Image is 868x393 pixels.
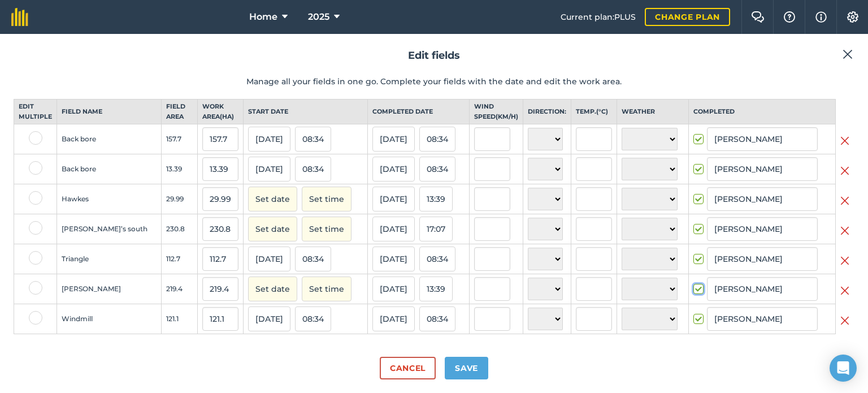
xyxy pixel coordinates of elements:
[469,100,523,124] th: Wind speed ( km/h )
[14,100,57,124] th: Edit multiple
[248,247,290,271] button: [DATE]
[57,100,162,124] th: Field name
[840,284,849,297] img: svg+xml;base64,PHN2ZyB4bWxucz0iaHR0cDovL3d3dy53My5vcmcvMjAwMC9zdmciIHdpZHRoPSIyMiIgaGVpZ2h0PSIzMC...
[11,8,28,26] img: fieldmargin Logo
[14,47,854,64] h2: Edit fields
[815,10,827,24] img: svg+xml;base64,PHN2ZyB4bWxucz0iaHR0cDovL3d3dy53My5vcmcvMjAwMC9zdmciIHdpZHRoPSIxNyIgaGVpZ2h0PSIxNy...
[783,11,796,23] img: A question mark icon
[14,75,854,88] p: Manage all your fields in one go. Complete your fields with the date and edit the work area.
[248,157,290,182] button: [DATE]
[162,100,198,124] th: Field Area
[419,247,455,271] button: 08:34
[57,214,162,244] td: [PERSON_NAME]’s south
[645,8,730,26] a: Change plan
[295,127,331,152] button: 08:34
[198,100,244,124] th: Work area ( Ha )
[840,224,849,237] img: svg+xml;base64,PHN2ZyB4bWxucz0iaHR0cDovL3d3dy53My5vcmcvMjAwMC9zdmciIHdpZHRoPSIyMiIgaGVpZ2h0PSIzMC...
[57,184,162,214] td: Hawkes
[372,306,415,331] button: [DATE]
[162,154,198,184] td: 13.39
[57,304,162,334] td: Windmill
[249,10,277,24] span: Home
[57,274,162,304] td: [PERSON_NAME]
[295,157,331,182] button: 08:34
[295,247,331,271] button: 08:34
[248,277,297,301] button: Set date
[840,134,849,148] img: svg+xml;base64,PHN2ZyB4bWxucz0iaHR0cDovL3d3dy53My5vcmcvMjAwMC9zdmciIHdpZHRoPSIyMiIgaGVpZ2h0PSIzMC...
[372,277,415,301] button: [DATE]
[162,124,198,154] td: 157.7
[248,217,297,241] button: Set date
[840,194,849,208] img: svg+xml;base64,PHN2ZyB4bWxucz0iaHR0cDovL3d3dy53My5vcmcvMjAwMC9zdmciIHdpZHRoPSIyMiIgaGVpZ2h0PSIzMC...
[372,247,415,271] button: [DATE]
[57,124,162,154] td: Back bore
[248,306,290,331] button: [DATE]
[688,100,835,124] th: Completed
[308,10,329,24] span: 2025
[248,127,290,152] button: [DATE]
[57,154,162,184] td: Back bore
[523,100,571,124] th: Direction:
[751,11,765,23] img: Two speech bubbles overlapping with the left bubble in the forefront
[162,304,198,334] td: 121.1
[830,355,857,382] div: Open Intercom Messenger
[840,314,849,327] img: svg+xml;base64,PHN2ZyB4bWxucz0iaHR0cDovL3d3dy53My5vcmcvMjAwMC9zdmciIHdpZHRoPSIyMiIgaGVpZ2h0PSIzMC...
[380,357,436,379] button: Cancel
[367,100,469,124] th: Completed date
[248,187,297,211] button: Set date
[302,187,351,211] button: Set time
[302,277,351,301] button: Set time
[419,187,453,211] button: 13:39
[419,277,453,301] button: 13:39
[372,127,415,152] button: [DATE]
[244,100,367,124] th: Start date
[372,157,415,182] button: [DATE]
[561,11,636,23] span: Current plan : PLUS
[162,184,198,214] td: 29.99
[162,214,198,244] td: 230.8
[445,357,488,379] button: Save
[840,254,849,267] img: svg+xml;base64,PHN2ZyB4bWxucz0iaHR0cDovL3d3dy53My5vcmcvMjAwMC9zdmciIHdpZHRoPSIyMiIgaGVpZ2h0PSIzMC...
[843,47,853,61] img: svg+xml;base64,PHN2ZyB4bWxucz0iaHR0cDovL3d3dy53My5vcmcvMjAwMC9zdmciIHdpZHRoPSIyMiIgaGVpZ2h0PSIzMC...
[840,164,849,178] img: svg+xml;base64,PHN2ZyB4bWxucz0iaHR0cDovL3d3dy53My5vcmcvMjAwMC9zdmciIHdpZHRoPSIyMiIgaGVpZ2h0PSIzMC...
[617,100,688,124] th: Weather
[295,306,331,331] button: 08:34
[419,157,455,182] button: 08:34
[372,187,415,211] button: [DATE]
[57,244,162,274] td: Triangle
[372,217,415,241] button: [DATE]
[162,274,198,304] td: 219.4
[419,217,453,241] button: 17:07
[571,100,617,124] th: Temp. ( ° C )
[302,217,351,241] button: Set time
[162,244,198,274] td: 112.7
[419,306,455,331] button: 08:34
[419,127,455,152] button: 08:34
[846,11,860,23] img: A cog icon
